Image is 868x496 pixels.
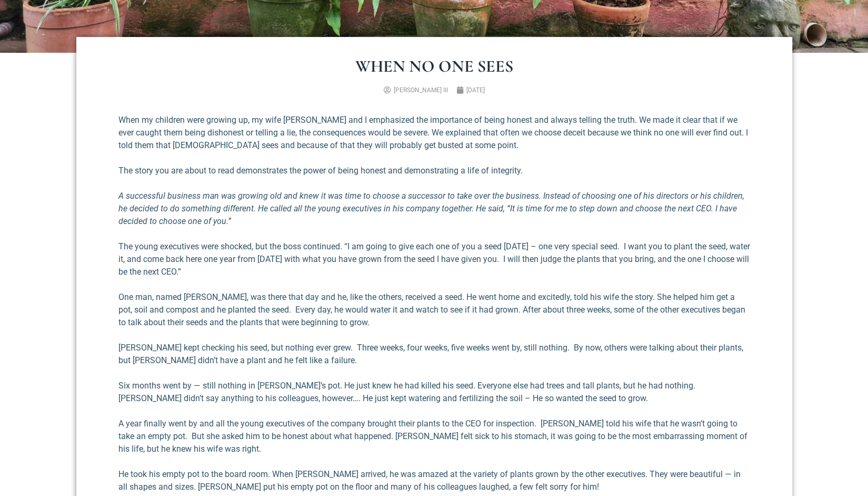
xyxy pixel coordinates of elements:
[456,85,485,95] a: [DATE]
[118,291,750,329] p: One man, named [PERSON_NAME], was there that day and he, like the others, received a seed. He wen...
[118,468,750,493] p: He took his empty pot to the board room. When [PERSON_NAME] arrived, he was amazed at the variety...
[118,342,750,367] p: [PERSON_NAME] kept checking his seed, but nothing ever grew. Three weeks, four weeks, five weeks ...
[118,380,750,405] p: Six months went by — still nothing in [PERSON_NAME]’s pot. He just knew he had killed his seed. E...
[466,86,485,94] time: [DATE]
[394,86,448,94] span: [PERSON_NAME] III
[118,58,750,75] h1: When No One Sees
[118,114,750,152] p: When my children were growing up, my wife [PERSON_NAME] and I emphasized the importance of being ...
[118,240,750,278] p: The young executives were shocked, but the boss continued. “I am going to give each one of you a ...
[118,164,750,177] p: The story you are about to read demonstrates the power of being honest and demonstrating a life o...
[118,191,744,226] em: A successful business man was growing old and knew it was time to choose a successor to take over...
[118,417,750,455] p: A year finally went by and all the young executives of the company brought their plants to the CE...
